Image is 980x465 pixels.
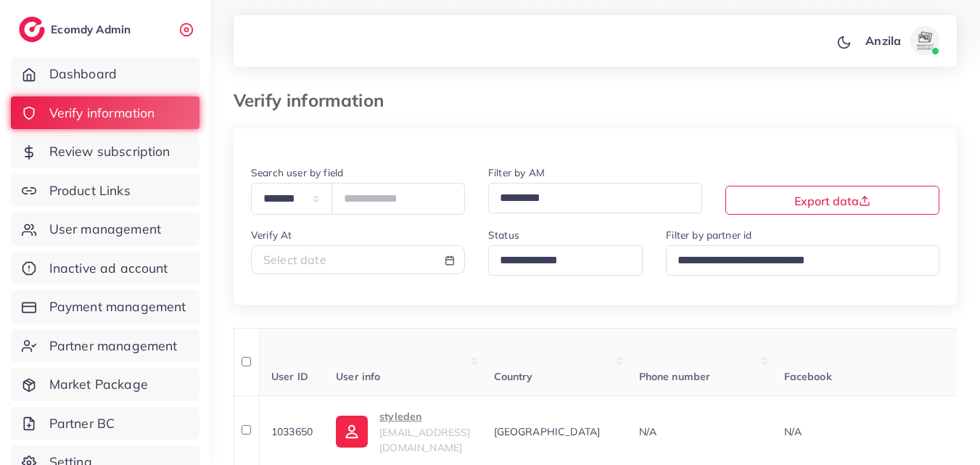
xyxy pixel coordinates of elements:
p: styleden [379,408,470,425]
span: [EMAIL_ADDRESS][DOMAIN_NAME] [379,426,470,453]
a: Market Package [11,368,199,401]
p: Anzila [865,32,901,49]
a: styleden[EMAIL_ADDRESS][DOMAIN_NAME] [336,408,470,455]
span: Dashboard [49,65,117,83]
button: Export data [725,186,939,215]
span: 1033650 [271,425,313,438]
input: Search for option [495,250,624,272]
a: Partner BC [11,407,199,440]
a: Product Links [11,174,199,207]
label: Verify At [251,228,292,242]
span: User info [336,370,380,383]
label: Search user by field [251,165,343,180]
a: Inactive ad account [11,252,199,285]
label: Filter by AM [488,165,545,180]
h3: Verify information [234,90,395,111]
span: N/A [639,425,656,438]
a: Payment management [11,290,199,324]
img: ic-user-info.36bf1079.svg [336,416,368,448]
img: avatar [910,26,939,55]
span: Review subscription [49,142,170,161]
span: N/A [784,425,802,438]
img: logo [19,17,45,42]
span: [GEOGRAPHIC_DATA] [494,425,601,438]
span: Partner management [49,337,178,355]
a: Partner management [11,329,199,363]
a: Dashboard [11,57,199,91]
label: Filter by partner id [666,228,752,242]
a: Anzilaavatar [857,26,945,55]
span: Payment management [49,297,186,316]
span: Select date [263,252,326,267]
h2: Ecomdy Admin [51,22,134,36]
div: Search for option [666,245,939,275]
input: Search for option [495,187,683,210]
span: User ID [271,370,308,383]
a: User management [11,213,199,246]
span: Export data [794,194,870,208]
span: Phone number [639,370,711,383]
a: Verify information [11,96,199,130]
input: Search for option [672,250,921,272]
span: User management [49,220,161,239]
span: Facebook [784,370,832,383]
span: Country [494,370,533,383]
div: Search for option [488,183,702,213]
span: Market Package [49,375,148,394]
div: Search for option [488,245,643,275]
span: Product Links [49,181,131,200]
span: Partner BC [49,414,115,433]
span: Verify information [49,104,155,123]
span: Inactive ad account [49,259,168,278]
a: Review subscription [11,135,199,168]
label: Status [488,228,519,242]
a: logoEcomdy Admin [19,17,134,42]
